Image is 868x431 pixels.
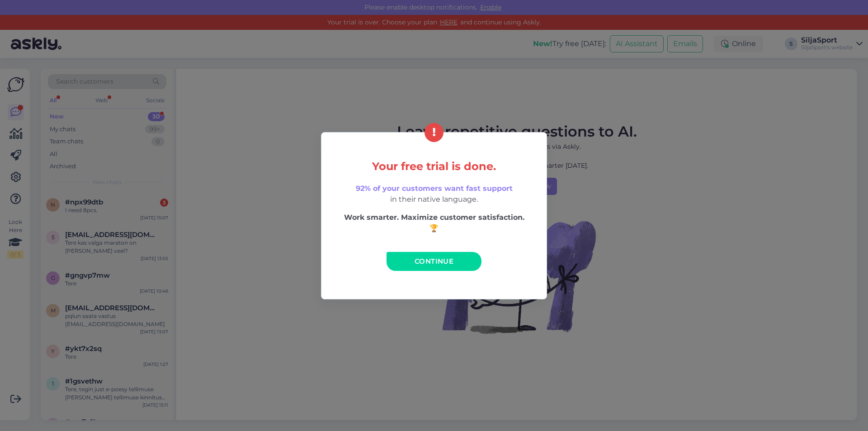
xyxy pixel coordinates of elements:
[415,257,453,265] span: Continue
[340,161,528,172] h5: Your free trial is done.
[340,212,528,234] p: Work smarter. Maximize customer satisfaction. 🏆
[356,184,513,193] span: 92% of your customers want fast support
[387,252,481,271] a: Continue
[340,183,528,205] p: in their native language.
